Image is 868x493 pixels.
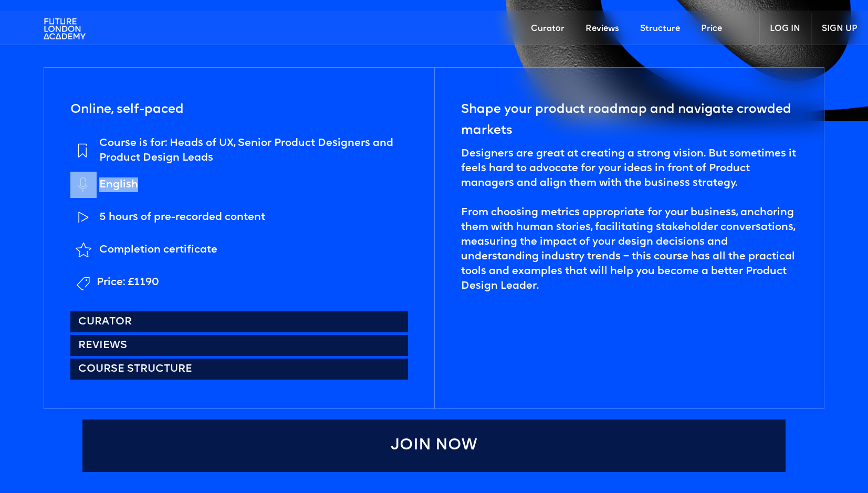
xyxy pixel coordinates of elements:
[811,13,868,45] a: SIGN UP
[70,335,408,356] a: Reviews
[691,13,733,45] a: Price
[70,99,184,120] h5: Online, self-paced
[99,243,217,257] div: Completion certificate
[630,13,691,45] a: Structure
[99,177,138,192] div: English
[70,359,408,380] a: Course structure
[97,275,159,290] div: Price: £1190
[99,136,408,165] div: Course is for: Heads of UX, Senior Product Designers and Product Design Leads
[461,99,798,141] h5: Shape your product roadmap and navigate crowded markets
[70,311,408,332] a: Curator
[461,146,798,293] div: Designers are great at creating a strong vision. But sometimes it feels hard to advocate for your...
[759,13,811,45] a: LOG IN
[82,419,786,472] a: Join Now
[520,13,575,45] a: Curator
[99,210,265,225] div: 5 hours of pre-recorded content
[575,13,630,45] a: Reviews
